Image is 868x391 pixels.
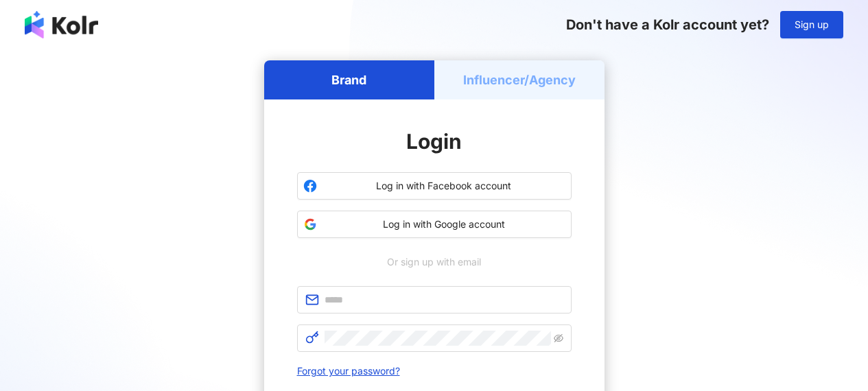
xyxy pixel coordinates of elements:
[406,129,462,154] span: Login
[377,254,491,270] span: Or sign up with email
[25,11,98,38] img: logo
[780,11,843,38] button: Sign up
[331,71,366,88] h5: Brand
[566,16,769,33] span: Don't have a Kolr account yet?
[297,365,400,377] a: Forgot your password?
[795,19,829,30] span: Sign up
[297,172,572,200] button: Log in with Facebook account
[297,211,572,238] button: Log in with Google account
[554,333,563,343] span: eye-invisible
[322,217,565,231] span: Log in with Google account
[322,179,565,193] span: Log in with Facebook account
[463,71,576,88] h5: Influencer/Agency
